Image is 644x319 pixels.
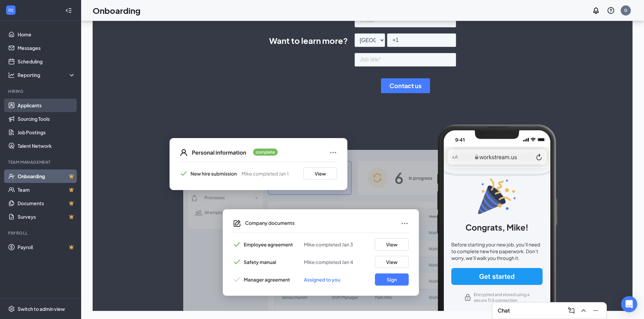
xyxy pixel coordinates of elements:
a: Scheduling [18,55,75,68]
a: OnboardingCrown [18,169,75,183]
div: Open Intercom Messenger [621,296,637,312]
div: Switch to admin view [18,305,65,312]
div: Payroll [8,230,74,236]
button: Minimize [590,305,601,316]
button: ComposeMessage [566,305,577,316]
a: SurveysCrown [18,210,75,223]
svg: Collapse [65,7,72,14]
div: Reporting [18,72,76,78]
a: PayrollCrown [18,240,75,254]
a: Applicants [18,99,75,112]
svg: ComposeMessage [567,307,575,315]
svg: Analysis [8,72,15,78]
svg: WorkstreamLogo [7,7,14,14]
svg: ChevronUp [579,307,588,315]
button: ChevronUp [578,305,589,316]
a: Home [18,28,75,41]
h1: Onboarding [93,5,141,16]
a: Sourcing Tools [18,112,75,126]
div: Team Management [8,159,74,165]
img: onboardingPaywallLockup [150,125,575,311]
svg: Minimize [592,307,600,315]
a: Talent Network [18,139,75,153]
svg: Notifications [592,6,600,15]
a: DocumentsCrown [18,196,75,210]
svg: Settings [8,305,15,312]
span: Want to learn more? [269,34,348,47]
a: Job Postings [18,126,75,139]
a: Messages [18,41,75,55]
a: TeamCrown [18,183,75,196]
h3: Chat [498,307,510,314]
div: G [624,7,627,13]
div: Hiring [8,88,74,94]
svg: QuestionInfo [607,6,615,15]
